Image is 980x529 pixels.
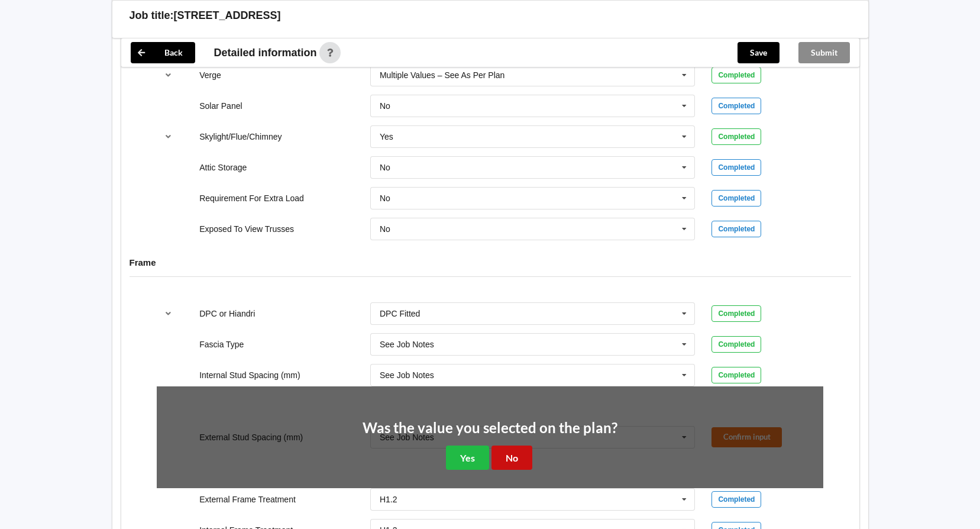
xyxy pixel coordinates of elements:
button: No [491,446,532,470]
label: Solar Panel [199,101,242,111]
div: Multiple Values – See As Per Plan [380,71,504,79]
div: Completed [711,336,761,353]
div: No [380,225,390,233]
label: DPC or Hiandri [199,309,255,318]
div: No [380,163,390,172]
label: Internal Stud Spacing (mm) [199,370,300,380]
div: Completed [711,190,761,207]
div: H1.2 [380,495,397,504]
div: Completed [711,491,761,508]
div: See Job Notes [380,340,434,349]
span: Detailed information [214,47,317,58]
button: reference-toggle [157,64,180,86]
button: Yes [446,446,489,470]
button: Save [738,42,780,63]
div: Completed [711,128,761,145]
label: Fascia Type [199,340,244,349]
label: Exposed To View Trusses [199,224,294,234]
button: reference-toggle [157,126,180,147]
button: Back [131,42,195,63]
label: Attic Storage [199,163,247,172]
div: See Job Notes [380,371,434,379]
div: Completed [711,221,761,237]
button: reference-toggle [157,303,180,324]
div: No [380,102,390,110]
div: Completed [711,367,761,383]
div: Completed [711,305,761,322]
div: Completed [711,98,761,114]
h3: Job title: [130,9,174,22]
h4: Frame [130,257,851,268]
label: Requirement For Extra Load [199,193,304,203]
div: Completed [711,159,761,176]
h3: [STREET_ADDRESS] [174,9,281,22]
label: Skylight/Flue/Chimney [199,132,282,141]
div: Completed [711,67,761,83]
div: DPC Fitted [380,309,420,318]
label: Verge [199,70,221,80]
div: No [380,194,390,202]
div: Yes [380,133,393,141]
label: External Frame Treatment [199,495,296,504]
h2: Was the value you selected on the plan? [363,419,617,437]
